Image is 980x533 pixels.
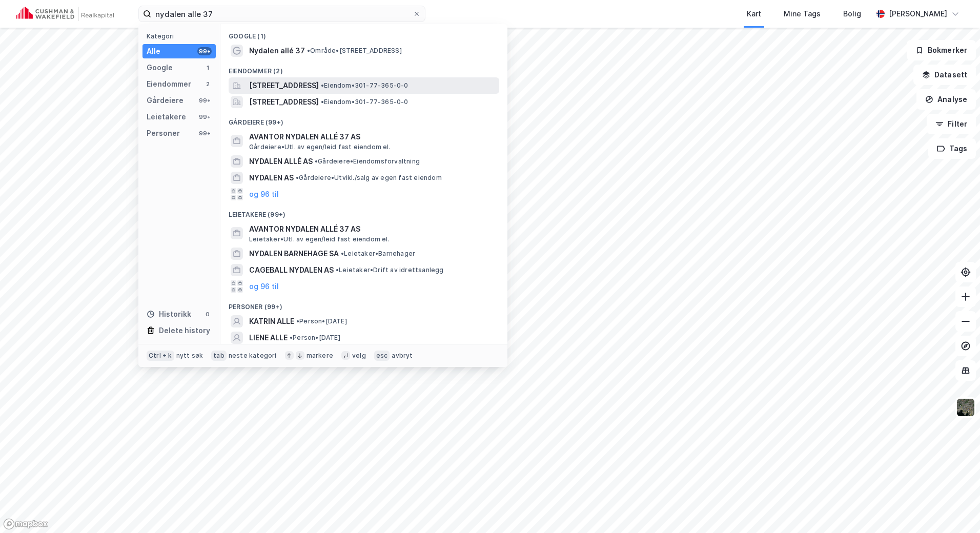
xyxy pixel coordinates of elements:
[843,8,861,20] div: Bolig
[296,317,299,325] span: •
[296,174,442,182] span: Gårdeiere • Utvikl./salg av egen fast eiendom
[889,8,947,20] div: [PERSON_NAME]
[220,202,507,221] div: Leietakere (99+)
[784,8,821,20] div: Mine Tags
[929,484,980,533] div: Kontrollprogram for chat
[197,113,212,121] div: 99+
[159,324,210,337] div: Delete history
[197,129,212,137] div: 99+
[913,65,976,85] button: Datasett
[341,250,415,258] span: Leietaker • Barnehager
[147,61,173,74] div: Google
[249,280,279,293] button: og 96 til
[220,59,507,77] div: Eiendommer (2)
[321,98,409,106] span: Eiendom • 301-77-365-0-0
[147,111,186,123] div: Leietakere
[249,235,390,243] span: Leietaker • Utl. av egen/leid fast eiendom el.
[147,94,183,107] div: Gårdeiere
[249,143,391,151] span: Gårdeiere • Utl. av egen/leid fast eiendom el.
[907,40,976,60] button: Bokmerker
[220,295,507,313] div: Personer (99+)
[203,310,212,318] div: 0
[220,110,507,129] div: Gårdeiere (99+)
[249,79,319,92] span: [STREET_ADDRESS]
[374,351,390,361] div: esc
[249,96,319,108] span: [STREET_ADDRESS]
[296,174,299,181] span: •
[321,98,324,106] span: •
[197,47,212,55] div: 99+
[151,6,413,22] input: Søk på adresse, matrikkel, gårdeiere, leietakere eller personer
[392,352,413,360] div: avbryt
[315,157,420,166] span: Gårdeiere • Eiendomsforvaltning
[290,334,293,341] span: •
[249,155,313,168] span: NYDALEN ALLÉ AS
[916,89,976,110] button: Analyse
[315,157,318,165] span: •
[321,81,409,90] span: Eiendom • 301-77-365-0-0
[229,352,277,360] div: neste kategori
[336,266,339,274] span: •
[352,352,366,360] div: velg
[147,45,160,57] div: Alle
[249,188,279,200] button: og 96 til
[211,351,227,361] div: tab
[341,250,344,257] span: •
[176,352,203,360] div: nytt søk
[249,131,495,143] span: AVANTOR NYDALEN ALLÉ 37 AS
[147,351,174,361] div: Ctrl + k
[3,518,48,530] a: Mapbox homepage
[147,127,180,139] div: Personer
[929,484,980,533] iframe: Chat Widget
[307,47,310,54] span: •
[928,138,976,159] button: Tags
[956,398,975,417] img: 9k=
[321,81,324,89] span: •
[336,266,444,274] span: Leietaker • Drift av idrettsanlegg
[203,80,212,88] div: 2
[147,78,191,90] div: Eiendommer
[927,114,976,134] button: Filter
[747,8,761,20] div: Kart
[307,47,402,55] span: Område • [STREET_ADDRESS]
[16,7,114,21] img: cushman-wakefield-realkapital-logo.202ea83816669bd177139c58696a8fa1.svg
[147,32,216,40] div: Kategori
[249,248,339,260] span: NYDALEN BARNEHAGE SA
[249,172,294,184] span: NYDALEN AS
[296,317,347,325] span: Person • [DATE]
[290,334,340,342] span: Person • [DATE]
[147,308,191,320] div: Historikk
[249,315,294,327] span: KATRIN ALLE
[249,45,305,57] span: Nydalen allé 37
[249,332,288,344] span: LIENE ALLE
[197,96,212,105] div: 99+
[203,64,212,72] div: 1
[249,223,495,235] span: AVANTOR NYDALEN ALLÉ 37 AS
[249,264,334,276] span: CAGEBALL NYDALEN AS
[307,352,333,360] div: markere
[220,24,507,43] div: Google (1)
